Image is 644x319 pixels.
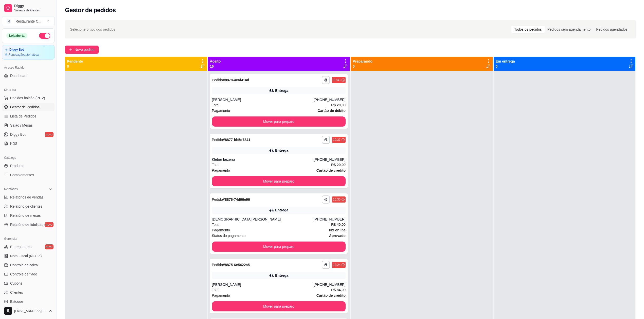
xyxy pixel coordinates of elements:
p: Aceito [210,59,221,64]
a: Gestor de Pedidos [2,103,55,111]
a: KDS [2,139,55,148]
span: Relatórios [4,187,18,191]
a: Relatório de fidelidadenovo [2,221,55,229]
a: Produtos [2,162,55,170]
span: Diggy Bot [10,132,26,137]
p: 16 [210,64,221,69]
strong: R$ 40,00 [331,223,346,227]
div: [PHONE_NUMBER] [314,157,346,162]
span: Pagamento [212,227,230,233]
a: Entregadoresnovo [2,243,55,251]
a: Estoque [2,297,55,306]
span: Relatórios de vendas [10,195,44,200]
span: Complementos [10,172,34,177]
div: [PHONE_NUMBER] [314,97,346,102]
span: Relatório de mesas [10,213,41,218]
div: Kleber bezerra [212,157,314,162]
span: Novo pedido [75,47,95,52]
button: Select a team [2,16,55,26]
article: Renovação automática [8,53,39,57]
span: Pedido [212,138,223,142]
strong: # 8876-74d96e96 [223,197,250,202]
p: 0 [353,64,372,69]
span: Selecione o tipo dos pedidos [70,27,115,32]
p: 0 [67,64,83,69]
a: Diggy BotRenovaçãoautomática [2,45,55,59]
div: [PERSON_NAME] [212,282,314,287]
a: Relatório de mesas [2,211,55,220]
span: Total [212,222,220,227]
div: Loja aberta [6,33,27,38]
a: Diggy Botnovo [2,130,55,138]
strong: Cartão de débito [318,109,346,113]
div: [PERSON_NAME] [212,97,314,102]
a: Clientes [2,288,55,296]
span: Sistema de Gestão [14,8,52,12]
span: Entregadores [10,244,31,249]
a: Controle de caixa [2,261,55,269]
span: Controle de fiado [10,272,37,277]
div: Pedidos agendados [593,26,630,33]
div: Entrega [275,88,288,93]
strong: R$ 20,00 [331,103,346,107]
button: Mover para preparo [212,176,346,186]
a: Relatório de clientes [2,202,55,210]
span: Total [212,102,220,108]
a: Lista de Pedidos [2,112,55,120]
span: Pagamento [212,293,230,298]
span: Pedido [212,263,223,267]
p: Pendente [67,59,83,64]
span: Cupons [10,281,22,286]
div: Entrega [275,148,288,153]
div: Catálogo [2,154,55,162]
strong: R$ 84,00 [331,288,346,292]
article: Diggy Bot [9,48,24,52]
div: Entrega [275,208,288,213]
span: Pagamento [212,108,230,113]
span: Total [212,287,220,293]
a: Complementos [2,171,55,179]
button: Mover para preparo [212,242,346,252]
strong: Cartão de crédito [316,168,346,172]
p: Preparando [353,59,372,64]
div: [PHONE_NUMBER] [314,282,346,287]
a: Nota Fiscal (NFC-e) [2,252,55,260]
span: plus [69,48,73,51]
span: Pagamento [212,168,230,173]
a: Dashboard [2,72,55,80]
p: Em entrega [496,59,515,64]
h2: Gestor de pedidos [65,6,116,14]
div: 10:30 [333,197,341,202]
strong: Cartão de crédito [316,293,346,297]
span: Controle de caixa [10,263,38,268]
button: [EMAIL_ADDRESS][DOMAIN_NAME] [2,305,55,317]
div: [PHONE_NUMBER] [314,217,346,222]
span: Diggy [14,4,52,8]
div: 10:24 [333,263,341,267]
div: Acesso Rápido [2,64,55,72]
a: Cupons [2,279,55,287]
div: Dia a dia [2,86,55,94]
strong: Pix online [329,228,346,232]
span: Dashboard [10,73,28,78]
span: Clientes [10,290,23,295]
strong: # 8878-4caf41ad [223,78,249,82]
div: Entrega [275,273,288,278]
span: Status do pagamento [212,233,246,238]
span: KDS [10,141,17,146]
a: Controle de fiado [2,270,55,278]
button: Alterar Status [39,33,50,39]
button: Mover para preparo [212,116,346,127]
p: 0 [496,64,515,69]
span: Pedidos balcão (PDV) [10,95,45,101]
button: Mover para preparo [212,301,346,311]
div: Pedidos sem agendamento [545,26,593,33]
button: Pedidos balcão (PDV) [2,94,55,102]
div: 10:43 [333,78,341,82]
div: Todos os pedidos [511,26,545,33]
span: Estoque [10,299,23,304]
span: Pedido [212,78,223,82]
span: Produtos [10,163,24,168]
strong: aprovado [329,234,346,238]
strong: # 8875-6e5422a5 [223,263,250,267]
